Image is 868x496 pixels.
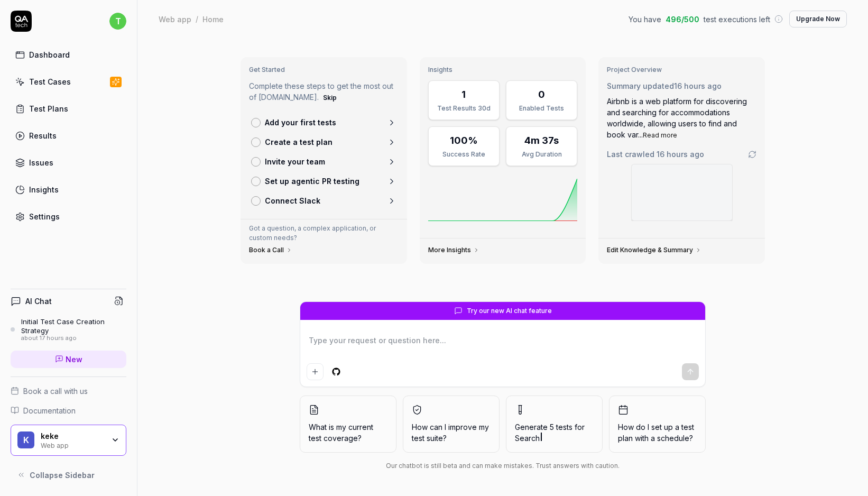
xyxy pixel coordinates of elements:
[249,66,399,74] h3: Get Started
[309,421,387,444] span: What is my current test coverage?
[609,396,706,453] button: How do I set up a test plan with a schedule?
[657,150,704,159] time: 16 hours ago
[265,117,336,128] p: Add your first tests
[11,317,126,342] a: Initial Test Case Creation Strategyabout 17 hours ago
[25,296,52,307] h4: AI Chat
[307,363,324,380] button: Add attachment
[29,211,60,222] div: Settings
[249,224,399,243] p: Got a question, a complex application, or custom needs?
[607,149,704,160] span: Last crawled
[11,385,126,397] a: Book a call with us
[23,385,88,397] span: Book a call with us
[29,76,71,87] div: Test Cases
[515,434,540,443] span: Search
[247,152,401,171] a: Invite your team
[247,191,401,210] a: Connect Slack
[643,131,677,140] button: Read more
[265,136,333,148] p: Create a test plan
[524,133,559,148] div: 4m 37s
[21,335,126,342] div: about 17 hours ago
[435,150,493,159] div: Success Rate
[461,87,466,102] div: 1
[704,14,770,25] span: test executions left
[300,461,706,471] div: Our chatbot is still beta and can make mistakes. Trust answers with caution.
[29,130,57,141] div: Results
[247,113,401,132] a: Add your first tests
[247,132,401,152] a: Create a test plan
[607,66,756,74] h3: Project Overview
[29,157,53,168] div: Issues
[109,13,126,30] span: t
[412,421,491,444] span: How can I improve my test suite?
[789,11,847,27] button: Upgrade Now
[11,206,126,227] a: Settings
[435,104,493,113] div: Test Results 30d
[11,125,126,146] a: Results
[666,14,699,25] span: 496 / 500
[202,14,224,24] div: Home
[11,44,126,65] a: Dashboard
[247,171,401,191] a: Set up agentic PR testing
[41,431,104,441] div: keke
[632,164,732,221] img: Screenshot
[11,425,126,456] button: kkekeWeb app
[513,104,570,113] div: Enabled Tests
[428,246,479,254] a: More Insights
[748,150,756,159] a: Go to crawling settings
[467,306,552,316] span: Try our new AI chat feature
[515,421,594,444] span: Generate 5 tests for
[29,103,68,114] div: Test Plans
[607,81,674,90] span: Summary updated
[321,91,339,104] button: Skip
[17,431,34,448] span: k
[23,405,76,416] span: Documentation
[29,184,59,195] div: Insights
[196,14,198,24] div: /
[109,11,126,32] button: t
[11,152,126,173] a: Issues
[607,97,747,139] span: Airbnb is a web platform for discovering and searching for accommodations worldwide, allowing use...
[607,246,701,254] a: Edit Knowledge & Summary
[629,14,661,25] span: You have
[674,81,722,90] time: 16 hours ago
[265,195,320,206] p: Connect Slack
[513,150,570,159] div: Avg Duration
[428,66,578,74] h3: Insights
[265,176,359,187] p: Set up agentic PR testing
[11,98,126,119] a: Test Plans
[21,317,126,335] div: Initial Test Case Creation Strategy
[618,421,697,444] span: How do I set up a test plan with a schedule?
[11,405,126,416] a: Documentation
[41,440,104,449] div: Web app
[249,246,292,254] a: Book a Call
[249,80,399,104] p: Complete these steps to get the most out of [DOMAIN_NAME].
[265,156,325,167] p: Invite your team
[506,396,603,453] button: Generate 5 tests forSearch
[66,354,82,365] span: New
[403,396,500,453] button: How can I improve my test suite?
[450,133,478,148] div: 100%
[300,396,396,453] button: What is my current test coverage?
[29,49,70,60] div: Dashboard
[11,464,126,485] button: Collapse Sidebar
[538,87,545,102] div: 0
[159,14,191,24] div: Web app
[30,470,95,481] span: Collapse Sidebar
[11,351,126,368] a: New
[11,71,126,92] a: Test Cases
[11,179,126,200] a: Insights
